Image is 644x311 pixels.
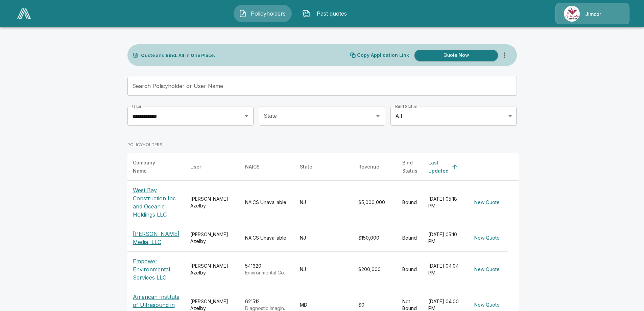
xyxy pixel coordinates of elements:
[132,104,142,109] label: User
[190,263,234,276] div: [PERSON_NAME] Azelby
[423,252,466,287] td: [DATE] 04:04 PM
[133,159,167,175] div: Company Name
[353,224,397,252] td: $150,000
[498,48,511,62] button: more
[245,263,289,276] div: 541620
[428,159,449,175] div: Last Updated
[190,231,234,245] div: [PERSON_NAME] Azelby
[133,186,180,219] p: West Bay Construction Inc and Oceanic Holdings LLC
[358,163,379,171] div: Revenue
[141,53,215,58] p: Quote and Bind. All in One Place.
[245,163,260,171] div: NAICS
[245,269,289,276] p: Environmental Consulting Services
[297,5,355,22] button: Past quotes IconPast quotes
[300,163,312,171] div: State
[472,232,502,244] button: New Quote
[397,181,423,224] td: Bound
[302,9,310,18] img: Past quotes Icon
[397,252,423,287] td: Bound
[423,181,466,224] td: [DATE] 05:18 PM
[190,196,234,209] div: [PERSON_NAME] Azelby
[353,181,397,224] td: $5,000,000
[395,104,417,109] label: Bind Status
[294,181,353,224] td: NJ
[190,163,201,171] div: User
[423,224,466,252] td: [DATE] 05:10 PM
[294,252,353,287] td: NJ
[240,181,294,224] td: NAICS Unavailable
[294,224,353,252] td: NJ
[17,8,31,19] img: AA Logo
[313,9,350,18] span: Past quotes
[127,142,162,148] p: POLICYHOLDERS
[412,50,498,61] a: Quote Now
[357,53,409,58] p: Copy Application Link
[133,230,180,246] p: [PERSON_NAME] Media, LLC
[249,9,287,18] span: Policyholders
[414,50,498,61] button: Quote Now
[472,263,502,276] button: New Quote
[353,252,397,287] td: $200,000
[373,111,383,121] button: Open
[242,111,251,121] button: Open
[397,153,423,181] th: Bind Status
[472,196,502,209] button: New Quote
[234,5,292,22] button: Policyholders IconPolicyholders
[390,107,517,126] div: All
[240,224,294,252] td: NAICS Unavailable
[239,9,247,18] img: Policyholders Icon
[397,224,423,252] td: Bound
[133,257,180,282] p: Empower Environmental Services LLC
